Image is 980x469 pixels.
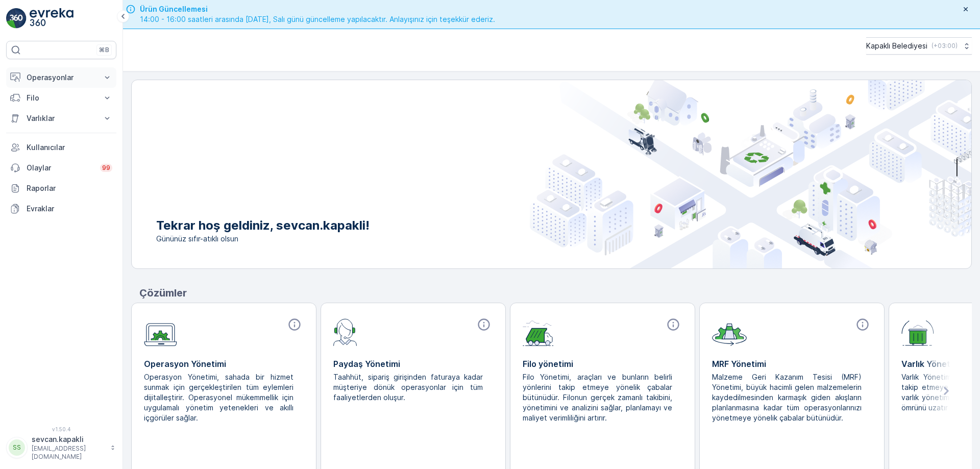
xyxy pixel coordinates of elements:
a: Evraklar [6,199,116,219]
button: Kapaklı Belediyesi(+03:00) [866,37,972,55]
p: Kapaklı Belediyesi [866,41,927,51]
button: Operasyonlar [6,67,116,88]
p: Operasyon Yönetimi [144,358,304,370]
a: Raporlar [6,178,116,199]
p: Evraklar [27,204,112,214]
p: MRF Yönetimi [712,358,872,370]
p: Malzeme Geri Kazanım Tesisi (MRF) Yönetimi, büyük hacimli gelen malzemelerin kaydedilmesinden kar... [712,372,864,423]
p: Filo Yönetimi, araçları ve bunların belirli yönlerini takip etmeye yönelik çabalar bütünüdür. Fil... [523,372,674,423]
p: Filo yönetimi [523,358,682,370]
p: Filo [27,93,96,103]
span: Ürün Güncellemesi [140,4,495,14]
p: Kullanıcılar [27,142,112,153]
p: Paydaş Yönetimi [333,358,493,370]
p: sevcan.kapakli [32,434,105,445]
img: module-icon [712,317,747,346]
img: module-icon [333,317,357,346]
p: ( +03:00 ) [932,42,958,50]
button: SSsevcan.kapakli[EMAIL_ADDRESS][DOMAIN_NAME] [6,434,116,461]
p: Çözümler [139,285,972,301]
img: logo [6,8,27,29]
p: 99 [102,164,110,172]
a: Kullanıcılar [6,137,116,158]
span: v 1.50.4 [6,426,116,432]
span: 14:00 - 16:00 saatleri arasında [DATE], Salı günü güncelleme yapılacaktır. Anlayışınız için teşek... [140,14,495,24]
img: module-icon [901,317,934,346]
img: module-icon [144,317,177,347]
img: logo_light-DOdMpM7g.png [30,8,73,29]
img: city illustration [530,80,971,268]
p: Taahhüt, sipariş girişinden faturaya kadar müşteriye dönük operasyonlar için tüm faaliyetlerden o... [333,372,485,403]
p: [EMAIL_ADDRESS][DOMAIN_NAME] [32,445,105,461]
p: Operasyonlar [27,72,96,83]
p: Varlıklar [27,113,96,124]
p: Olaylar [27,163,94,173]
span: Gününüz sıfır-atıklı olsun [156,234,370,244]
button: Filo [6,88,116,108]
img: module-icon [523,317,554,346]
p: ⌘B [99,46,109,54]
button: Varlıklar [6,108,116,129]
a: Olaylar99 [6,158,116,178]
div: SS [9,439,25,456]
p: Tekrar hoş geldiniz, sevcan.kapakli! [156,217,370,234]
p: Operasyon Yönetimi, sahada bir hizmet sunmak için gerçekleştirilen tüm eylemleri dijitalleştirir.... [144,372,296,423]
p: Raporlar [27,183,112,193]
